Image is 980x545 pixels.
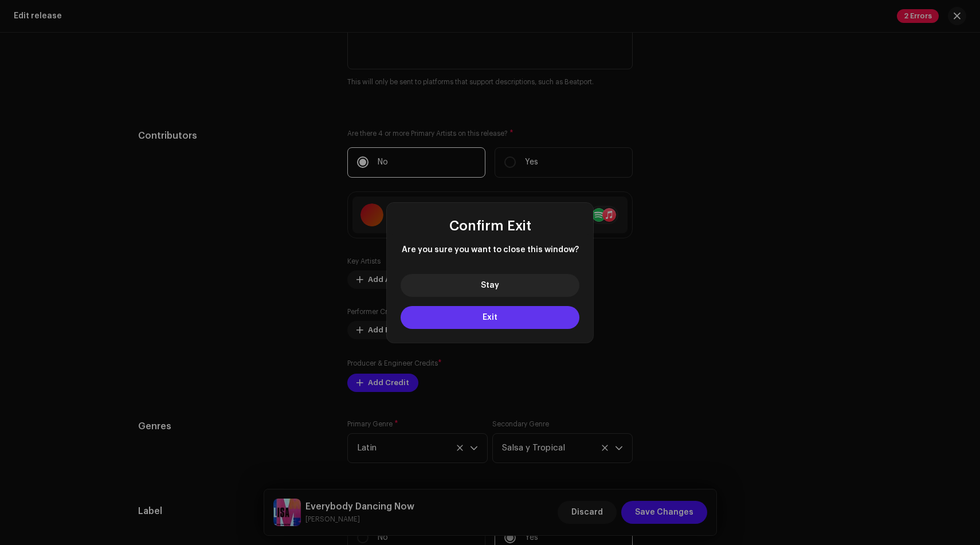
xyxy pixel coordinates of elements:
span: Are you sure you want to close this window? [401,244,579,256]
span: Exit [483,313,497,321]
button: Stay [401,274,579,297]
span: Stay [481,281,499,289]
span: Confirm Exit [449,219,531,233]
button: Exit [401,306,579,329]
